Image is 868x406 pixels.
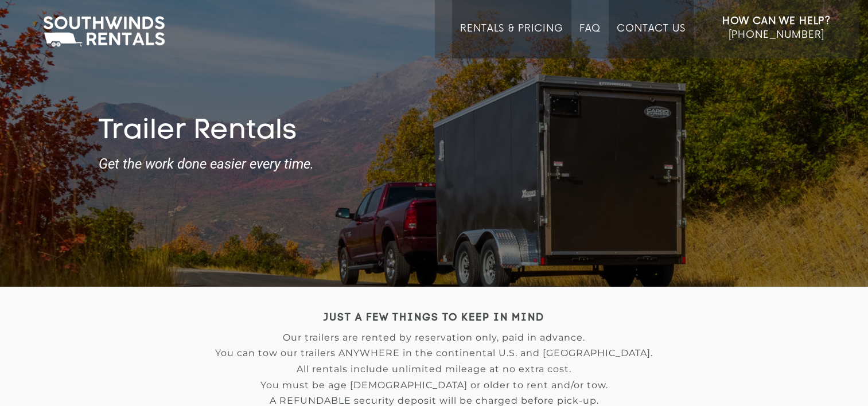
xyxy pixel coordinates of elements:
[99,396,770,406] p: A REFUNDABLE security deposit will be charged before pick-up.
[99,348,770,358] p: You can tow our trailers ANYWHERE in the continental U.S. and [GEOGRAPHIC_DATA].
[99,380,770,391] p: You must be age [DEMOGRAPHIC_DATA] or older to rent and/or tow.
[579,23,601,58] a: FAQ
[324,313,544,323] strong: JUST A FEW THINGS TO KEEP IN MIND
[99,333,770,343] p: Our trailers are rented by reservation only, paid in advance.
[37,14,170,49] img: Southwinds Rentals Logo
[460,23,563,58] a: Rentals & Pricing
[728,29,824,41] span: [PHONE_NUMBER]
[99,364,770,374] p: All rentals include unlimited mileage at no extra cost.
[722,14,831,50] a: How Can We Help? [PHONE_NUMBER]
[99,115,770,149] h1: Trailer Rentals
[99,157,770,171] strong: Get the work done easier every time.
[722,15,831,27] strong: How Can We Help?
[617,23,685,58] a: Contact Us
